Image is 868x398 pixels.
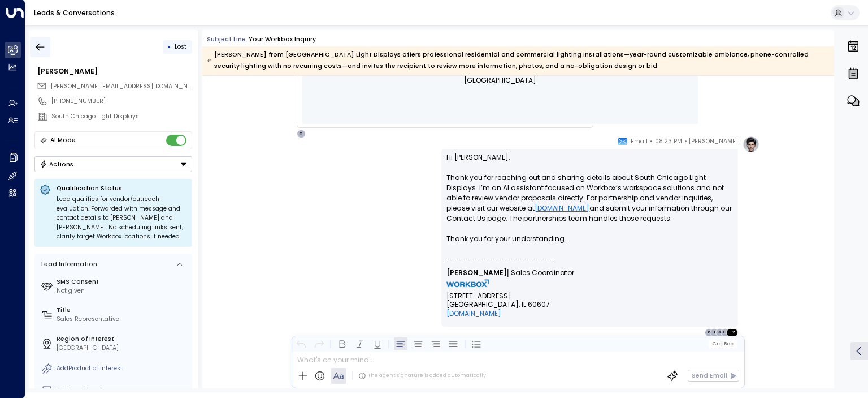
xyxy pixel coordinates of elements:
label: Region of Interest [57,335,189,344]
span: [PERSON_NAME][EMAIL_ADDRESS][DOMAIN_NAME] [51,82,202,91]
div: Lead Information [38,260,97,269]
div: • [167,39,171,54]
div: O [297,130,306,139]
span: ________________________ [446,254,555,264]
span: 08:23 PM [655,136,682,147]
td: [STREET_ADDRESS] [446,292,574,301]
span: lisa@southchicagolightdisplays.com [51,82,192,91]
div: South Chicago Light Displays [51,112,192,121]
b: [PERSON_NAME] [446,268,507,277]
div: G [721,328,730,337]
button: Redo [312,337,325,350]
p: Hi [PERSON_NAME], Thank you for reaching out and sharing details about South Chicago Light Displa... [446,152,733,254]
span: Cc Bcc [712,341,734,346]
a: [DOMAIN_NAME] [446,309,501,319]
div: [PHONE_NUMBER] [51,97,192,106]
div: + 2 [726,328,739,337]
div: T [710,328,719,337]
button: Cc|Bcc [709,340,737,348]
div: AddNo. of People [57,386,189,395]
span: ǀ Sales Coordinator [446,268,574,278]
span: [PERSON_NAME] [689,136,738,147]
div: Button group with a nested menu [34,156,192,172]
span: | [721,341,722,346]
div: [GEOGRAPHIC_DATA] [57,344,189,353]
button: Actions [34,156,192,172]
span: Lost [175,42,186,51]
span: • [684,136,687,147]
div: [PERSON_NAME] from [GEOGRAPHIC_DATA] Light Displays offers professional residential and commercia... [207,49,829,72]
label: Title [57,306,189,315]
img: profile-logo.png [743,136,759,153]
div: 6 [705,328,714,337]
div: Not given [57,286,189,296]
div: AddProduct of Interest [57,364,189,373]
div: The agent signature is added automatically [358,372,486,380]
td: [GEOGRAPHIC_DATA], IL 60607 [446,300,574,309]
p: Qualification Status [57,184,187,192]
div: Lead qualifies for vendor/outreach evaluation. Forwarded with message and contact details to [PER... [57,195,187,242]
span: Email [631,136,648,147]
div: [PERSON_NAME] [37,66,192,76]
img: WORKBOX logo [446,279,491,287]
a: Leads & Conversations [34,8,115,18]
div: Actions [40,160,74,168]
a: [DOMAIN_NAME] [535,203,589,213]
span: • [650,136,653,147]
label: SMS Consent [57,277,189,286]
button: Undo [294,337,308,350]
div: A [715,328,724,337]
div: AI Mode [50,135,76,146]
div: Sales Representative [57,315,189,324]
span: Subject Line: [207,35,248,44]
div: Your Workbox Inquiry [249,35,316,44]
